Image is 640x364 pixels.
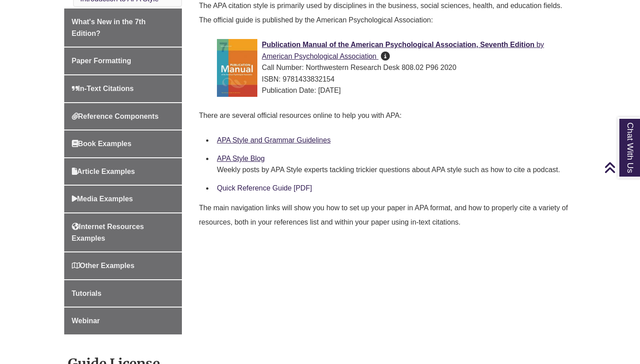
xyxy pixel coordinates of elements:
[199,105,573,126] p: There are several official resources online to help you with APA:
[64,9,182,47] a: What's New in the 7th Edition?
[217,85,569,96] div: Publication Date: [DATE]
[72,18,146,37] span: What's New in the 7th Edition?
[72,317,100,325] span: Webinar
[217,74,569,85] div: ISBN: 9781433832154
[72,57,131,65] span: Paper Formatting
[72,113,159,120] span: Reference Components
[64,280,182,307] a: Tutorials
[199,197,573,233] p: The main navigation links will show you how to set up your paper in APA format, and how to proper...
[72,140,132,147] span: Book Examples
[64,158,182,185] a: Article Examples
[64,130,182,157] a: Book Examples
[64,103,182,130] a: Reference Components
[536,41,544,48] span: by
[217,136,331,144] a: APA Style and Grammar Guidelines
[64,75,182,102] a: In-Text Citations
[72,168,135,175] span: Article Examples
[64,252,182,279] a: Other Examples
[262,41,534,48] span: Publication Manual of the American Psychological Association, Seventh Edition
[72,223,144,242] span: Internet Resources Examples
[72,262,135,269] span: Other Examples
[64,308,182,334] a: Webinar
[64,213,182,251] a: Internet Resources Examples
[262,41,544,60] a: Publication Manual of the American Psychological Association, Seventh Edition by American Psychol...
[217,155,265,162] a: APA Style Blog
[217,165,569,175] div: Weekly posts by APA Style experts tackling trickier questions about APA style such as how to cite...
[72,85,134,92] span: In-Text Citations
[64,48,182,74] a: Paper Formatting
[604,161,638,173] a: Back to Top
[72,195,133,203] span: Media Examples
[64,186,182,212] a: Media Examples
[217,184,312,192] a: Quick Reference Guide [PDF]
[72,290,102,297] span: Tutorials
[217,62,569,74] div: Call Number: Northwestern Research Desk 808.02 P96 2020
[262,52,376,60] span: American Psychological Association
